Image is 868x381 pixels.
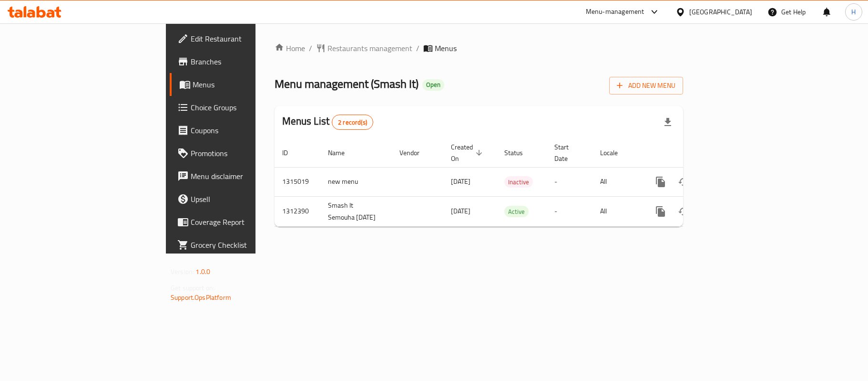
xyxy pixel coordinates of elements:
[191,125,303,136] span: Coupons
[504,176,533,188] div: Inactive
[586,6,644,18] div: Menu-management
[282,114,373,130] h2: Menus List
[170,188,311,211] a: Upsell
[191,56,303,67] span: Branches
[451,205,470,217] span: [DATE]
[170,211,311,233] a: Coverage Report
[170,119,311,142] a: Coupons
[195,265,210,278] span: 1.0.0
[191,193,303,205] span: Upsell
[275,73,419,95] span: Menu management ( Smash It )
[504,147,535,159] span: Status
[170,50,311,73] a: Branches
[316,42,412,54] a: Restaurants management
[547,167,592,196] td: -
[170,233,311,256] a: Grocery Checklist
[851,7,856,17] span: H
[435,42,457,54] span: Menus
[642,138,748,168] th: Actions
[327,42,412,54] span: Restaurants management
[649,200,672,223] button: more
[399,147,432,159] span: Vendor
[191,102,303,113] span: Choice Groups
[451,141,485,164] span: Created On
[171,282,214,294] span: Get support on:
[504,206,529,217] span: Active
[328,147,357,159] span: Name
[191,239,303,251] span: Grocery Checklist
[171,265,194,278] span: Version:
[170,27,311,50] a: Edit Restaurant
[275,42,683,54] nav: breadcrumb
[689,7,752,17] div: [GEOGRAPHIC_DATA]
[451,175,470,188] span: [DATE]
[592,196,642,226] td: All
[191,148,303,159] span: Promotions
[193,79,303,90] span: Menus
[672,170,695,193] button: Change Status
[332,118,373,127] span: 2 record(s)
[191,216,303,228] span: Coverage Report
[320,167,392,196] td: new menu
[320,196,392,226] td: Smash It Semouha [DATE]
[609,77,683,95] button: Add New Menu
[171,291,231,304] a: Support.OpsPlatform
[504,206,529,217] div: Active
[170,73,311,96] a: Menus
[600,147,630,159] span: Locale
[504,177,533,188] span: Inactive
[191,33,303,44] span: Edit Restaurant
[170,142,311,165] a: Promotions
[191,170,303,182] span: Menu disclaimer
[649,170,672,193] button: more
[617,80,675,92] span: Add New Menu
[422,81,444,89] span: Open
[547,196,592,226] td: -
[656,111,679,134] div: Export file
[282,147,300,159] span: ID
[554,141,581,164] span: Start Date
[592,167,642,196] td: All
[170,165,311,188] a: Menu disclaimer
[275,138,748,227] table: enhanced table
[416,42,419,54] li: /
[672,200,695,223] button: Change Status
[422,79,444,91] div: Open
[332,115,373,130] div: Total records count
[170,96,311,119] a: Choice Groups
